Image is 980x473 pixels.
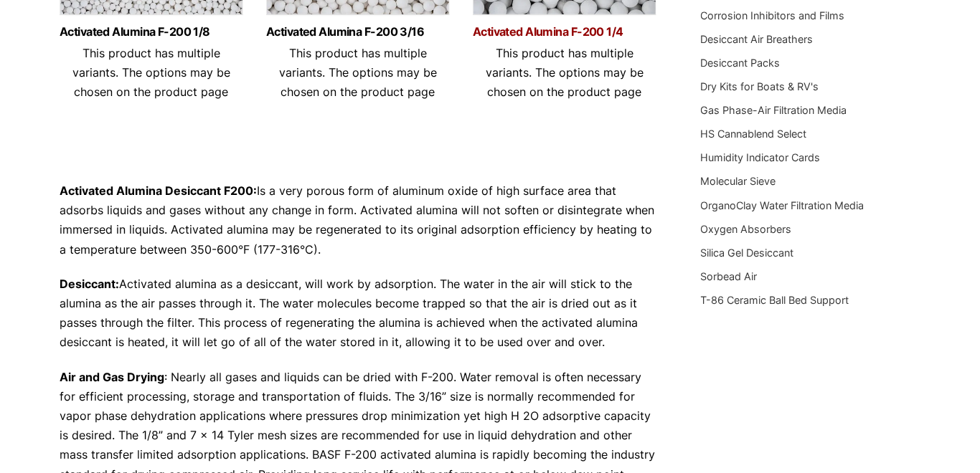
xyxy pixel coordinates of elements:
a: Silica Gel Desiccant [701,247,794,259]
strong: Activated Alumina Desiccant F200: [60,183,257,198]
a: Oxygen Absorbers [701,223,792,235]
a: Desiccant Air Breathers [701,33,814,45]
span: This product has multiple variants. The options may be chosen on the product page [279,46,437,99]
a: Desiccant Packs [701,57,781,69]
strong: Air and Gas Drying [60,370,164,384]
strong: Desiccant: [60,277,119,291]
a: Molecular Sieve [701,175,776,187]
a: Activated Alumina F-200 1/8 [60,26,243,38]
span: This product has multiple variants. The options may be chosen on the product page [72,46,230,99]
a: Sorbead Air [701,270,758,282]
a: Humidity Indicator Cards [701,151,821,163]
a: Activated Alumina F-200 1/4 [473,26,656,38]
p: Is a very porous form of aluminum oxide of high surface area that adsorbs liquids and gases witho... [60,181,658,259]
a: T-86 Ceramic Ball Bed Support [701,294,849,306]
a: Activated Alumina F-200 3/16 [266,26,450,38]
span: This product has multiple variants. The options may be chosen on the product page [486,46,644,99]
a: HS Cannablend Select [701,128,807,140]
a: Corrosion Inhibitors and Films [701,9,845,21]
a: OrganoClay Water Filtration Media [701,199,864,211]
p: Activated alumina as a desiccant, will work by adsorption. The water in the air will stick to the... [60,274,658,353]
a: Dry Kits for Boats & RV's [701,80,819,92]
a: Gas Phase-Air Filtration Media [701,104,847,116]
